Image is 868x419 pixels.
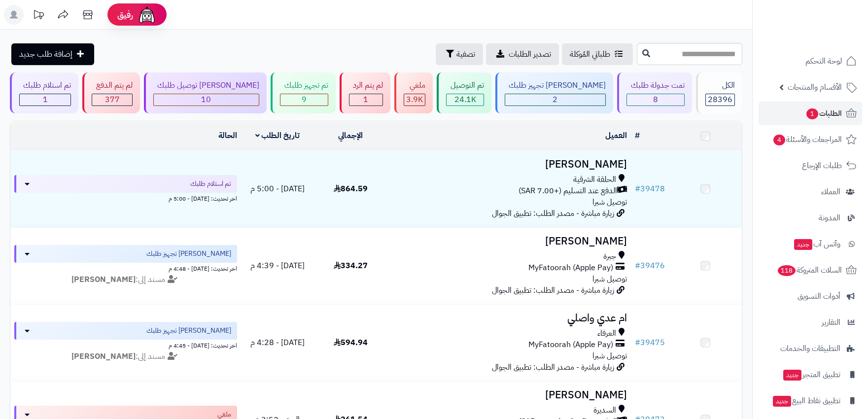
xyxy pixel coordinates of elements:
[447,94,483,105] div: 24110
[694,72,744,113] a: الكل28396
[777,265,797,277] span: 118
[492,208,614,219] span: زيارة مباشرة - مصدر الطلب: تطبيق الجوال
[592,350,627,362] span: توصيل شبرا
[553,94,557,105] span: 2
[597,328,616,339] span: العرفاء
[302,94,307,105] span: 9
[570,48,610,60] span: طلباتي المُوكلة
[11,43,94,65] a: إضافة طلب جديد
[773,396,791,407] span: جديد
[105,94,120,105] span: 377
[759,232,862,256] a: وآتس آبجديد
[456,48,475,60] span: تصفية
[605,130,627,141] a: العميل
[334,337,368,349] span: 594.94
[788,80,842,94] span: الأقسام والمنتجات
[363,94,368,105] span: 1
[269,72,337,113] a: تم تجهيز طلبك 9
[92,80,132,91] div: لم يتم الدفع
[218,130,237,141] a: الحالة
[635,183,640,195] span: #
[705,80,735,91] div: الكل
[805,106,842,120] span: الطلبات
[759,337,862,360] a: التطبيقات والخدمات
[793,237,840,251] span: وآتس آب
[26,5,51,27] a: تحديثات المنصة
[592,273,627,285] span: توصيل شبرا
[759,206,862,230] a: المدونة
[777,263,842,277] span: السلات المتروكة
[505,80,606,91] div: [PERSON_NAME] تجهيز طلبك
[759,180,862,204] a: العملاء
[528,262,613,274] span: MyFatoorah (Apple Pay)
[392,72,435,113] a: ملغي 3.9K
[8,72,80,113] a: تم استلام طلبك 1
[635,183,665,195] a: #39478
[603,251,616,262] span: جبرة
[334,183,368,195] span: 864.59
[806,108,819,120] span: 1
[146,326,231,336] span: [PERSON_NAME] تجهيز طلبك
[492,284,614,296] span: زيارة مباشرة - مصدر الطلب: تطبيق الجوال
[801,9,859,30] img: logo-2.png
[338,130,363,141] a: الإجمالي
[19,48,72,60] span: إضافة طلب جديد
[819,211,840,225] span: المدونة
[519,185,617,197] span: الدفع عند التسليم (+7.00 SAR)
[404,80,425,91] div: ملغي
[349,94,382,105] div: 1
[708,94,732,105] span: 28396
[505,94,605,105] div: 2
[509,48,551,60] span: تصدير الطلبات
[528,339,613,350] span: MyFatoorah (Apple Pay)
[280,80,328,91] div: تم تجهيز طلبك
[759,102,862,125] a: الطلبات1
[492,361,614,373] span: زيارة مباشرة - مصدر الطلب: تطبيق الجوال
[14,263,237,273] div: اخر تحديث: [DATE] - 4:48 م
[759,49,862,73] a: لوحة التحكم
[71,274,136,285] strong: [PERSON_NAME]
[334,260,368,272] span: 334.27
[137,5,157,25] img: ai-face.png
[7,351,244,362] div: مسند إلى:
[573,174,616,185] span: الحلقة الشرقية
[783,370,801,381] span: جديد
[154,94,259,105] div: 10
[780,342,840,355] span: التطبيقات والخدمات
[794,239,812,250] span: جديد
[436,43,483,65] button: تصفية
[391,313,626,324] h3: ام عدي واصلي
[406,94,423,105] span: 3.9K
[250,260,305,272] span: [DATE] - 4:39 م
[759,284,862,308] a: أدوات التسويق
[493,72,615,113] a: [PERSON_NAME] تجهيز طلبك 2
[782,368,840,382] span: تطبيق المتجر
[759,154,862,177] a: طلبات الإرجاع
[454,94,476,105] span: 24.1K
[772,133,842,146] span: المراجعات والأسئلة
[250,183,305,195] span: [DATE] - 5:00 م
[404,94,425,105] div: 3878
[635,260,640,272] span: #
[349,80,383,91] div: لم يتم الرد
[593,405,616,416] span: السديرة
[802,159,842,173] span: طلبات الإرجاع
[759,363,862,386] a: تطبيق المتجرجديد
[391,159,626,170] h3: [PERSON_NAME]
[92,94,132,105] div: 377
[798,289,840,303] span: أدوات التسويق
[391,389,626,401] h3: [PERSON_NAME]
[391,236,626,247] h3: [PERSON_NAME]
[190,179,231,189] span: تم استلام طلبك
[759,389,862,413] a: تطبيق نقاط البيعجديد
[635,337,640,349] span: #
[153,80,259,91] div: [PERSON_NAME] توصيل طلبك
[615,72,694,113] a: تمت جدولة طلبك 8
[562,43,633,65] a: طلباتي المُوكلة
[486,43,559,65] a: تصدير الطلبات
[14,340,237,350] div: اخر تحديث: [DATE] - 4:45 م
[773,134,786,146] span: 4
[142,72,269,113] a: [PERSON_NAME] توصيل طلبك 10
[201,94,211,105] span: 10
[20,94,70,105] div: 1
